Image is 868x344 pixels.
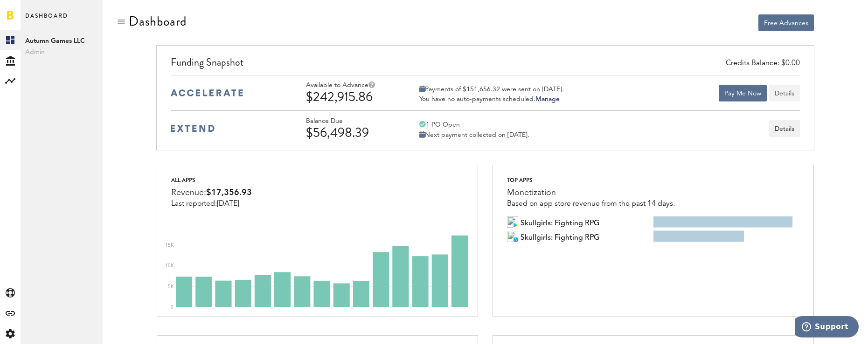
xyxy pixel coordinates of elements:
[769,120,800,137] button: Details
[507,200,675,208] div: Based on app store revenue from the past 14 days.
[521,231,599,242] span: Skullgirls: Fighting RPG
[507,175,675,186] div: Top apps
[25,10,68,30] span: Dashboard
[168,284,174,289] text: 5K
[171,89,243,96] img: accelerate-medium-blue-logo.svg
[507,231,518,242] img: 100x100bb_5B0aTY6.jpg
[726,58,800,69] div: Credits Balance: $0.00
[769,85,800,101] button: Details
[165,263,174,268] text: 10K
[419,121,529,129] div: 1 PO Open
[171,186,252,200] div: Revenue:
[306,81,395,89] div: Available to Advance
[25,47,98,58] span: Admin
[535,96,560,102] a: Manage
[513,237,518,242] img: 21.png
[795,316,859,339] iframe: Opens a widget where you can find more information
[719,85,767,101] button: Pay Me Now
[171,55,800,75] div: Funding Snapshot
[306,117,395,125] div: Balance Due
[171,175,252,186] div: All apps
[171,200,252,208] div: Last reported:
[171,125,215,132] img: extend-medium-blue-logo.svg
[171,305,174,310] text: 0
[507,216,518,228] img: eYcjGgWCE-1yZy0Nmogmjs0ZW13bAN9jTKc4L4jndv76A_LjuBbCADLglWNXqe51_5XFZXnAlZ_ixHAdtq
[419,95,564,103] div: You have no auto-payments scheduled.
[419,131,529,139] div: Next payment collected on [DATE].
[419,85,564,94] div: Payments of $151,656.32 were sent on [DATE].
[25,35,98,47] span: Autumn Games LLC
[165,243,174,248] text: 15K
[217,200,239,208] span: [DATE]
[306,89,395,104] div: $242,915.86
[521,216,599,228] span: Skullgirls: Fighting RPG
[513,223,518,228] img: 17.png
[129,14,187,29] div: Dashboard
[507,186,675,200] div: Monetization
[206,189,252,197] span: $17,356.93
[758,14,814,31] button: Free Advances
[306,125,395,140] div: $56,498.39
